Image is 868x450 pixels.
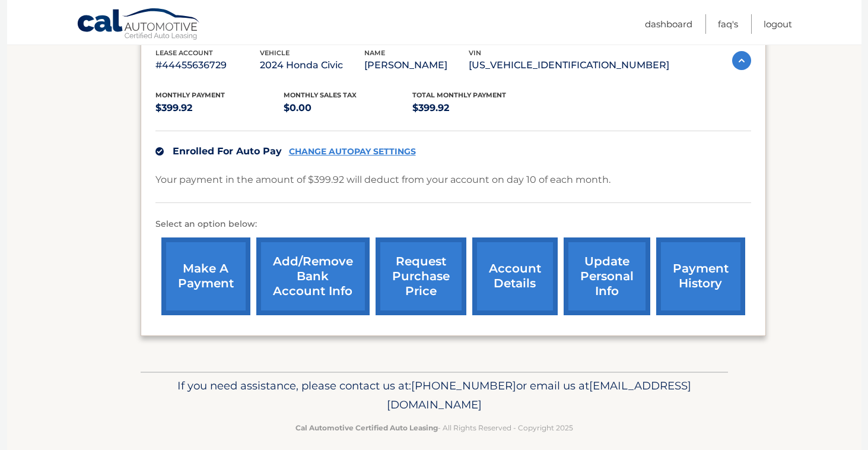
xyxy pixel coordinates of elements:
[718,14,738,34] a: FAQ's
[148,376,720,414] p: If you need assistance, please contact us at: or email us at
[155,100,284,116] p: $399.92
[260,49,290,57] span: vehicle
[732,51,751,70] img: accordion-active.svg
[155,49,213,57] span: lease account
[376,237,466,315] a: request purchase price
[411,379,516,392] span: [PHONE_NUMBER]
[564,237,650,315] a: update personal info
[155,91,225,99] span: Monthly Payment
[77,8,201,42] a: Cal Automotive
[469,49,481,57] span: vin
[260,57,364,74] p: 2024 Honda Civic
[412,100,541,116] p: $399.92
[295,423,438,432] strong: Cal Automotive Certified Auto Leasing
[284,91,357,99] span: Monthly sales Tax
[256,237,370,315] a: Add/Remove bank account info
[161,237,250,315] a: make a payment
[155,147,164,156] img: check.svg
[656,237,745,315] a: payment history
[289,147,416,157] a: CHANGE AUTOPAY SETTINGS
[173,145,282,157] span: Enrolled For Auto Pay
[364,57,469,74] p: [PERSON_NAME]
[148,422,720,434] p: - All Rights Reserved - Copyright 2025
[764,14,792,34] a: Logout
[155,217,751,232] p: Select an option below:
[364,49,385,57] span: name
[284,100,412,116] p: $0.00
[645,14,692,34] a: Dashboard
[472,237,558,315] a: account details
[155,172,611,188] p: Your payment in the amount of $399.92 will deduct from your account on day 10 of each month.
[469,57,669,74] p: [US_VEHICLE_IDENTIFICATION_NUMBER]
[155,57,260,74] p: #44455636729
[412,91,506,99] span: Total Monthly Payment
